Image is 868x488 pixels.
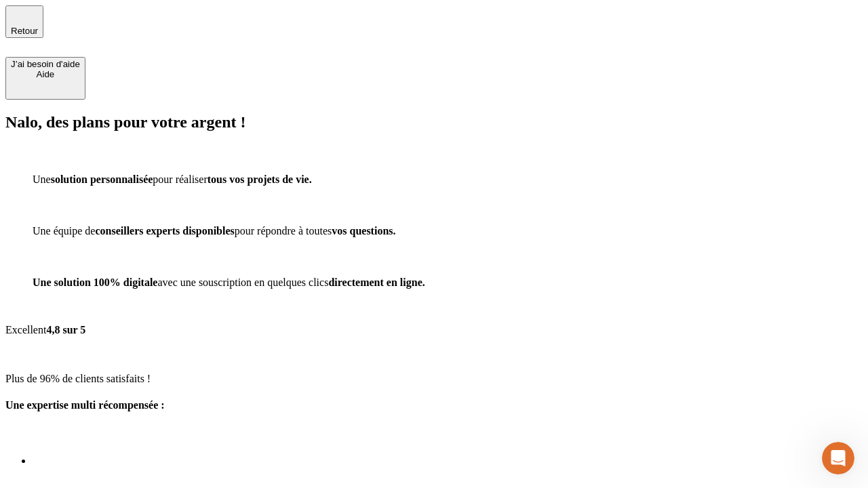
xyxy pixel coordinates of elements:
h2: Nalo, des plans pour votre argent ! [5,113,863,131]
div: J’ai besoin d'aide [11,59,80,69]
img: Best savings advice award [33,426,72,464]
span: solution personnalisée [51,174,153,185]
span: tous vos projets de vie. [208,174,312,185]
span: pour réaliser [153,174,207,185]
button: J’ai besoin d'aideAide [5,57,85,100]
span: vos questions. [332,225,395,237]
img: reviews stars [5,347,79,359]
span: Une solution 100% digitale [33,277,157,288]
span: Une [33,174,51,185]
h4: Une expertise multi récompensée : [5,399,863,411]
span: Excellent [5,324,46,335]
span: pour répondre à toutes [235,225,332,237]
span: Retour [11,26,38,36]
div: Aide [11,69,80,79]
button: Retour [5,5,43,38]
img: checkmark [33,145,45,160]
img: checkmark [33,197,45,211]
img: Google Review [5,300,16,310]
span: directement en ligne. [328,277,425,288]
p: Plus de 96% de clients satisfaits ! [5,373,863,385]
span: 4,8 sur 5 [46,324,85,335]
span: avec une souscription en quelques clics [157,277,328,288]
iframe: Intercom live chat [822,442,854,474]
span: conseillers experts disponibles [95,225,234,237]
span: Une équipe de [33,225,95,237]
img: checkmark [33,248,45,263]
